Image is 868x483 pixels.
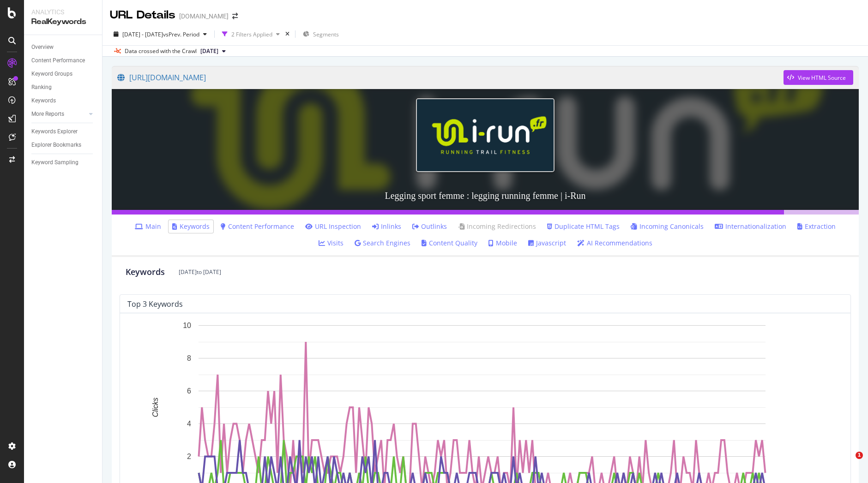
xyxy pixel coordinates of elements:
div: Content Performance [31,56,85,66]
div: RealKeywords [31,17,95,27]
button: 2 Filters Applied [218,27,283,42]
div: URL Details [110,7,175,23]
a: Overview [31,42,96,52]
div: Keyword Sampling [31,158,78,167]
a: AI Recommendations [577,239,652,248]
div: Keywords [31,96,56,106]
text: 4 [187,420,191,428]
a: More Reports [31,109,86,119]
a: Keyword Sampling [31,158,96,167]
img: Legging sport femme : legging running femme | i-Run [416,98,555,172]
a: Visits [319,239,344,248]
a: Ranking [31,83,96,92]
div: More Reports [31,109,64,119]
a: Keywords [31,96,96,106]
a: Mobile [488,239,517,248]
a: Keywords [172,222,210,231]
div: top 3 keywords [127,299,183,309]
div: arrow-right-arrow-left [232,13,238,19]
div: Keywords [126,266,165,278]
a: Javascript [528,239,566,248]
a: Content Quality [422,239,477,248]
div: [DOMAIN_NAME] [179,12,229,21]
a: Main [135,222,161,231]
a: Outlinks [412,222,447,231]
div: Ranking [31,83,52,92]
a: Search Engines [355,239,410,248]
h3: Legging sport femme : legging running femme | i-Run [112,181,859,210]
a: Content Performance [31,56,96,66]
span: 2025 Aug. 17th [200,47,218,55]
button: View HTML Source [784,70,853,85]
div: Keywords Explorer [31,127,78,137]
div: Keyword Groups [31,69,72,79]
text: Clicks [151,398,159,417]
a: Content Performance [221,222,294,231]
span: [DATE] - [DATE] [122,30,163,38]
a: Inlinks [372,222,401,231]
text: 10 [183,322,191,329]
iframe: Intercom live chat [837,452,859,474]
button: [DATE] - [DATE]vsPrev. Period [110,27,211,42]
span: vs Prev. Period [163,30,199,38]
a: Keywords Explorer [31,127,96,137]
text: 8 [187,354,191,362]
button: [DATE] [197,46,229,57]
div: Explorer Bookmarks [31,140,81,150]
div: Overview [31,42,54,52]
div: Data crossed with the Crawl [125,47,197,55]
div: View HTML Source [798,74,846,82]
div: [DATE] to [DATE] [179,268,221,276]
span: 1 [856,452,863,459]
a: [URL][DOMAIN_NAME] [117,66,784,89]
div: Analytics [31,7,95,17]
text: 6 [187,387,191,395]
a: URL Inspection [305,222,361,231]
a: Internationalization [715,222,786,231]
span: Segments [313,30,339,38]
div: 2 Filters Applied [231,30,272,38]
a: Extraction [797,222,836,231]
a: Incoming Redirections [458,222,536,231]
a: Duplicate HTML Tags [547,222,620,231]
div: times [283,30,291,39]
text: 2 [187,453,191,460]
a: Explorer Bookmarks [31,140,96,150]
a: Keyword Groups [31,69,96,79]
a: Incoming Canonicals [631,222,704,231]
button: Segments [299,27,343,42]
